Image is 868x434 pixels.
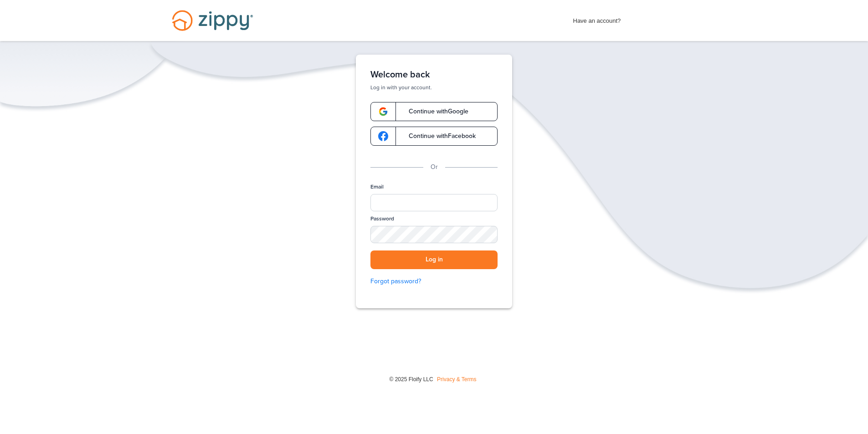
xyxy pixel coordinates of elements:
[370,183,384,191] label: Email
[370,215,394,223] label: Password
[370,226,498,243] input: Password
[573,11,621,26] span: Have an account?
[389,376,433,383] span: © 2025 Floify LLC
[378,107,388,117] img: google-logo
[400,133,476,139] span: Continue with Facebook
[370,250,498,269] button: Log in
[378,131,388,141] img: google-logo
[370,276,498,286] a: Forgot password?
[437,376,476,383] a: Privacy & Terms
[400,108,468,115] span: Continue with Google
[370,127,498,146] a: google-logoContinue withFacebook
[370,102,498,121] a: google-logoContinue withGoogle
[370,194,498,211] input: Email
[370,84,498,91] p: Log in with your account.
[431,162,438,172] p: Or
[370,69,498,80] h1: Welcome back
